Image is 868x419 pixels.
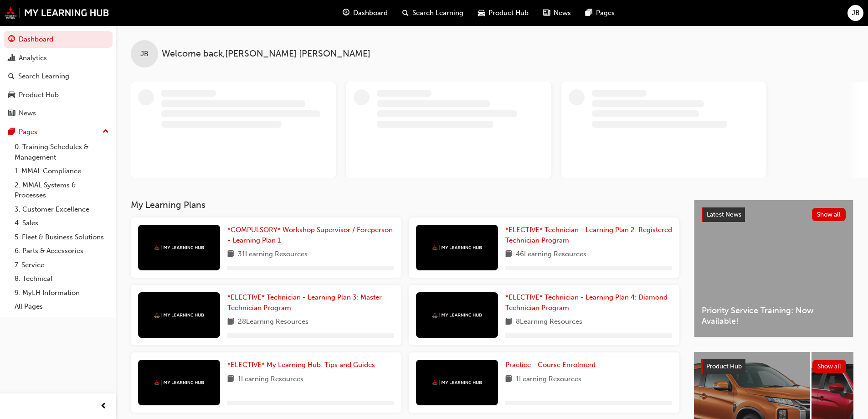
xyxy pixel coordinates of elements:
span: Product Hub [706,362,742,370]
a: 3. Customer Excellence [11,202,113,217]
img: mmal [154,312,204,318]
a: 8. Technical [11,272,113,286]
img: mmal [154,245,204,251]
span: car-icon [478,7,485,19]
span: *ELECTIVE* My Learning Hub: Tips and Guides [227,361,375,369]
div: News [19,108,36,119]
span: book-icon [505,374,512,385]
span: Pages [596,8,615,18]
a: Practice - Course Enrolment [505,360,599,370]
h3: My Learning Plans [131,200,679,210]
span: book-icon [227,374,234,385]
span: news-icon [543,7,550,19]
span: book-icon [505,249,512,260]
button: Pages [4,124,113,140]
a: guage-iconDashboard [335,4,395,22]
img: mmal [5,7,109,19]
span: Latest News [707,211,741,218]
span: 28 Learning Resources [238,316,308,328]
span: 1 Learning Resources [516,374,581,385]
a: *COMPULSORY* Workshop Supervisor / Foreperson - Learning Plan 1 [227,225,394,245]
span: car-icon [8,91,15,99]
span: *COMPULSORY* Workshop Supervisor / Foreperson - Learning Plan 1 [227,226,393,244]
div: Search Learning [18,71,69,82]
a: 9. MyLH Information [11,286,113,300]
span: 8 Learning Resources [516,316,582,328]
a: 2. MMAL Systems & Processes [11,178,113,202]
span: Welcome back , [PERSON_NAME] [PERSON_NAME] [162,49,370,59]
span: News [554,8,571,18]
span: *ELECTIVE* Technician - Learning Plan 2: Registered Technician Program [505,226,672,244]
span: news-icon [8,109,15,118]
span: search-icon [8,72,15,81]
a: Latest NewsShow allPriority Service Training: Now Available! [694,200,853,337]
a: Product HubShow all [701,359,846,374]
a: *ELECTIVE* My Learning Hub: Tips and Guides [227,360,379,370]
span: 1 Learning Resources [238,374,303,385]
a: 7. Service [11,258,113,272]
a: car-iconProduct Hub [471,4,536,22]
a: *ELECTIVE* Technician - Learning Plan 4: Diamond Technician Program [505,292,672,313]
button: DashboardAnalyticsSearch LearningProduct HubNews [4,29,113,124]
span: Priority Service Training: Now Available! [702,305,846,326]
a: 0. Training Schedules & Management [11,140,113,164]
a: 6. Parts & Accessories [11,244,113,258]
span: book-icon [505,316,512,328]
img: mmal [432,312,482,318]
button: Show all [812,360,847,373]
span: JB [852,8,860,18]
div: Pages [19,127,37,137]
a: Latest NewsShow all [702,207,846,222]
span: 31 Learning Resources [238,249,308,260]
a: 1. MMAL Compliance [11,164,113,178]
span: chart-icon [8,54,15,62]
span: guage-icon [343,7,349,19]
a: All Pages [11,300,113,314]
span: pages-icon [586,7,592,19]
span: search-icon [402,7,409,19]
span: book-icon [227,316,234,328]
span: prev-icon [100,401,107,412]
a: Search Learning [4,68,113,85]
div: Product Hub [19,90,59,100]
span: book-icon [227,249,234,260]
a: 5. Fleet & Business Solutions [11,230,113,244]
span: Dashboard [353,8,388,18]
span: Product Hub [488,8,529,18]
span: *ELECTIVE* Technician - Learning Plan 3: Master Technician Program [227,293,382,312]
span: Search Learning [412,8,463,18]
a: search-iconSearch Learning [395,4,471,22]
img: mmal [432,380,482,386]
a: News [4,105,113,122]
div: Analytics [19,53,47,63]
span: up-icon [103,126,109,138]
button: JB [847,5,863,21]
span: guage-icon [8,36,15,44]
a: Analytics [4,50,113,67]
img: mmal [432,245,482,251]
a: pages-iconPages [578,4,622,22]
span: 46 Learning Resources [516,249,586,260]
button: Show all [812,208,846,221]
img: mmal [154,380,204,386]
a: news-iconNews [536,4,578,22]
a: 4. Sales [11,216,113,230]
span: pages-icon [8,128,15,136]
a: Product Hub [4,87,113,103]
a: *ELECTIVE* Technician - Learning Plan 3: Master Technician Program [227,292,394,313]
span: Practice - Course Enrolment [505,361,596,369]
span: JB [140,49,149,59]
a: *ELECTIVE* Technician - Learning Plan 2: Registered Technician Program [505,225,672,245]
a: Dashboard [4,31,113,48]
span: *ELECTIVE* Technician - Learning Plan 4: Diamond Technician Program [505,293,668,312]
